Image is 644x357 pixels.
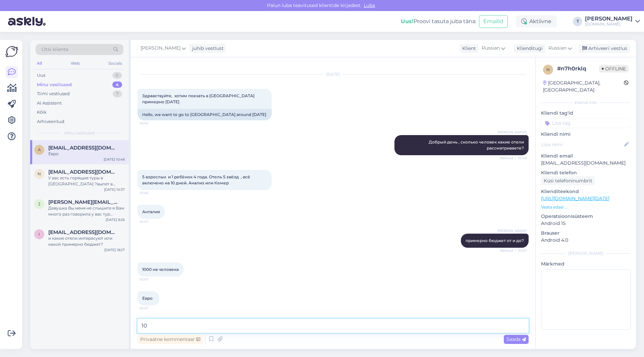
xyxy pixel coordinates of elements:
div: [DATE] 10:37 [104,187,125,192]
p: Vaata edasi ... [541,204,631,210]
div: [DATE] 8:26 [106,217,125,222]
div: [PERSON_NAME] [541,250,631,256]
span: Saada [506,336,526,342]
span: ikaminskay6@gmail.com [48,229,118,235]
div: 7 [113,91,122,97]
span: Russian [482,45,500,52]
span: n [546,67,550,72]
div: [DATE] 10:46 [104,157,125,162]
span: N [38,171,41,176]
span: i [39,232,40,237]
p: Kliendi telefon [541,169,631,176]
input: Lisa tag [541,118,631,128]
span: Анталия [142,209,160,214]
div: Uus [37,72,45,79]
div: Klient [460,45,476,52]
span: 1000 на человека [142,267,179,272]
span: anna1_994@mail.ru [48,145,118,151]
textarea: 10 [138,319,529,333]
p: Klienditeekond [541,188,631,195]
span: 5 взрослых и 1 ребёнок 4 года. Отель 5 звёзд , всё включено на 10 дней. Анализ или Кемер [142,174,252,185]
span: jelena.ahmetsina@hotmail.com [48,199,118,205]
p: Android 15 [541,220,631,227]
div: Aktiivne [516,15,557,27]
span: Евро [142,296,153,301]
div: Küsi telefoninumbrit [541,176,595,185]
p: [EMAIL_ADDRESS][DOMAIN_NAME] [541,160,631,167]
div: T [573,17,582,26]
div: juhib vestlust [190,45,224,52]
div: Kõik [37,109,47,116]
div: All [36,59,43,68]
img: Askly Logo [5,45,18,58]
div: [DATE] 18:27 [104,247,125,252]
div: и какие отели интересуют или какой примерно бюджет? [48,235,125,247]
span: Nähtud ✓ 10:46 [500,156,527,161]
a: [URL][DOMAIN_NAME][DATE] [541,195,609,201]
div: Socials [107,59,123,68]
p: Kliendi nimi [541,131,631,138]
div: У вас есть горящие туры в [GEOGRAPHIC_DATA] ?вылет в сентябре? 2взр +1 реб (2г) [48,175,125,187]
div: # n7h0rklq [557,65,599,73]
span: [PERSON_NAME] [498,130,527,135]
span: Offline [599,65,629,72]
a: [PERSON_NAME][DOMAIN_NAME] [585,16,640,27]
span: Добрый день , сколько человек какие отели рассматриваете? [429,139,525,151]
div: AI Assistent [37,100,62,107]
div: Proovi tasuta juba täna: [401,17,476,25]
b: Uus! [401,18,414,24]
span: Russian [548,45,567,52]
span: 10:46 [140,190,165,195]
div: [GEOGRAPHIC_DATA], [GEOGRAPHIC_DATA] [543,79,624,94]
span: 10:47 [140,219,165,224]
span: 10:47 [140,306,165,311]
p: Operatsioonisüsteem [541,213,631,220]
div: [DOMAIN_NAME] [585,21,633,27]
span: Nähtud ✓ 10:47 [500,248,527,253]
div: Klienditugi [514,45,543,52]
span: j [38,201,40,206]
span: 10:47 [140,277,165,282]
div: Arhiveeri vestlus [578,44,630,53]
div: Hello, we want to go to [GEOGRAPHIC_DATA] around [DATE] [138,109,272,120]
div: Tiimi vestlused [37,91,70,97]
span: a [38,147,41,152]
p: Märkmed [541,260,631,267]
div: Minu vestlused [37,81,72,88]
span: 10:45 [140,121,165,126]
span: Ndnfhfb@gmail.com [48,169,118,175]
div: 0 [112,72,122,79]
div: Web [69,59,81,68]
div: Девушка Вы меня не слышите я Вам много раз говорила у вас тур преобретен через нас , я Вам говорю... [48,205,125,217]
div: [PERSON_NAME] [585,16,633,21]
span: Minu vestlused [64,130,95,136]
p: Kliendi tag'id [541,110,631,117]
button: Emailid [479,15,508,28]
span: Здравствуйте, хотим поехать в [GEOGRAPHIC_DATA] примерно [DATE] [142,93,256,104]
div: Евро [48,151,125,157]
div: 4 [112,81,122,88]
p: Brauser [541,230,631,237]
div: [DATE] [138,71,529,77]
span: примерно бюджет от и до? [466,238,524,243]
div: Kliendi info [541,100,631,106]
p: Kliendi email [541,153,631,160]
p: Android 4.0 [541,237,631,244]
span: [PERSON_NAME] [498,228,527,233]
div: Privaatne kommentaar [138,335,203,344]
div: Arhiveeritud [37,118,64,125]
span: Otsi kliente [42,46,68,53]
span: [PERSON_NAME] [141,45,180,52]
span: Luba [362,2,377,8]
input: Lisa nimi [541,141,623,148]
